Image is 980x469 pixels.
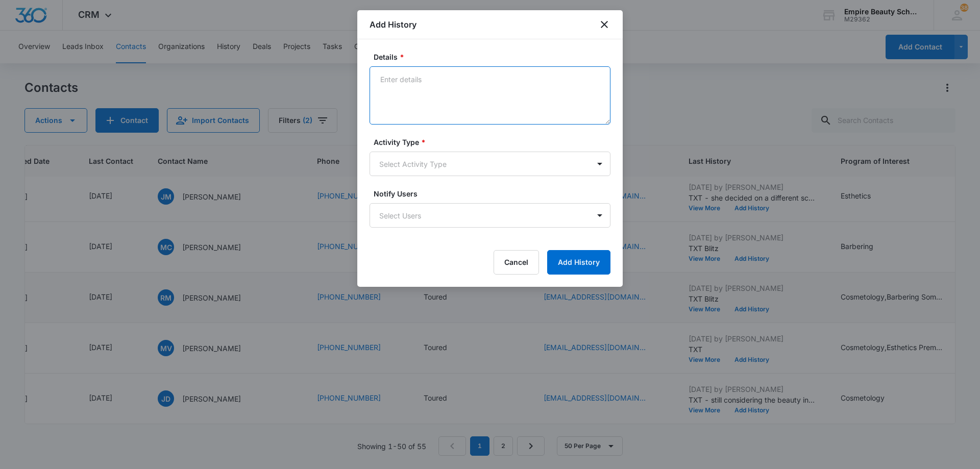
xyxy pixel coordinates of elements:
button: Cancel [494,250,539,275]
h1: Add History [370,18,416,31]
button: Add History [547,250,610,275]
button: close [598,18,610,31]
label: Details [374,52,615,62]
label: Notify Users [374,188,615,199]
label: Activity Type [374,137,615,147]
